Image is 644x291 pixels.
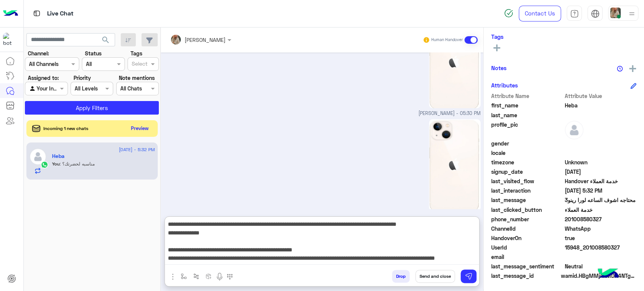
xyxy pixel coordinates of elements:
[415,270,455,283] button: Send and close
[491,196,563,204] span: last_message
[491,272,559,280] span: last_message_id
[491,262,563,270] span: last_message_sentiment
[491,64,507,71] h6: Notes
[101,35,110,44] span: search
[610,8,621,18] img: userImage
[131,60,148,69] div: Select
[567,6,582,21] a: tab
[85,49,101,57] label: Status
[565,244,637,251] span: 15948_201008580327
[565,215,637,223] span: 201008580327
[190,270,203,282] button: Trigger scenario
[565,177,637,185] span: Handover خدمة العملاء
[519,6,561,21] a: Contact Us
[465,273,472,280] img: send message
[591,9,599,18] img: tab
[565,262,637,270] span: 0
[178,270,190,282] button: select flow
[491,121,563,138] span: profile_pic
[565,196,637,204] span: محتاجه اشوف الساعه لورا رينو3
[629,65,636,72] img: add
[570,9,579,18] img: tab
[168,272,177,281] img: send attachment
[429,17,481,108] img: aW1hZ2UucG5n.png
[491,168,563,176] span: signup_date
[491,149,563,157] span: locale
[565,168,637,176] span: 2025-09-13T14:05:20.762Z
[565,149,637,157] span: null
[565,234,637,242] span: true
[595,261,621,287] img: hulul-logo.png
[227,274,233,280] img: make a call
[491,234,563,242] span: HandoverOn
[491,225,563,233] span: ChannelId
[119,74,155,82] label: Note mentions
[128,123,152,134] button: Preview
[25,101,159,115] button: Apply Filters
[119,146,155,153] span: [DATE] - 5:32 PM
[491,92,563,100] span: Attribute Name
[561,272,636,280] span: wamid.HBgMMjAxMDA4NTgwMzI3FQIAEhggQUNFNDhGQUU1Njc1QUU5QUI4N0ZGQ0JENUVGNDIyQjYA
[565,253,637,261] span: null
[565,101,637,109] span: Heba
[215,272,224,281] img: send voice note
[418,110,481,117] span: [PERSON_NAME] - 05:30 PM
[491,158,563,166] span: timezone
[392,270,410,283] button: Drop
[43,125,88,132] span: Incoming 1 new chats
[617,66,623,72] img: notes
[28,74,59,82] label: Assigned to:
[206,273,212,279] img: create order
[193,273,199,279] img: Trigger scenario
[565,158,637,166] span: Unknown
[491,101,563,109] span: first_name
[47,9,74,19] p: Live Chat
[491,244,563,251] span: UserId
[627,9,636,18] img: profile
[565,206,637,214] span: خدمة العملاء
[431,37,463,43] small: Human Handover
[203,270,215,282] button: create order
[491,33,636,40] h6: Tags
[565,121,584,139] img: defaultAdmin.png
[565,139,637,147] span: null
[28,49,49,57] label: Channel:
[565,92,637,100] span: Attribute Value
[97,33,115,49] button: search
[504,9,513,18] img: spinner
[60,161,95,167] span: مناسبه لحضرتك؟
[74,74,91,82] label: Priority
[32,9,41,18] img: tab
[41,161,48,168] img: WhatsApp
[565,187,637,195] span: 2025-09-13T14:32:06.205168Z
[429,119,481,211] img: aW1hZ2UucG5n.png
[29,148,46,165] img: defaultAdmin.png
[181,273,187,279] img: select flow
[52,161,60,167] span: You
[491,215,563,223] span: phone_number
[491,111,563,119] span: last_name
[491,253,563,261] span: email
[3,33,17,46] img: 1403182699927242
[491,177,563,185] span: last_visited_flow
[491,206,563,214] span: last_clicked_button
[3,6,18,21] img: Logo
[491,82,518,89] h6: Attributes
[565,225,637,233] span: 2
[131,49,142,57] label: Tags
[491,139,563,147] span: gender
[52,153,65,159] h5: Heba
[491,187,563,195] span: last_interaction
